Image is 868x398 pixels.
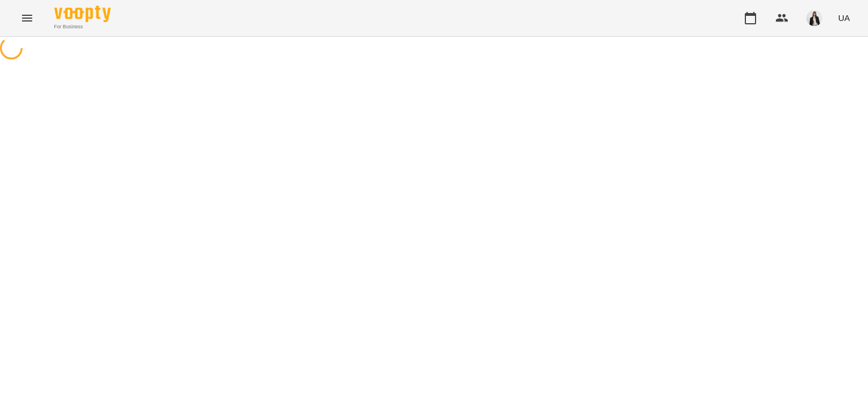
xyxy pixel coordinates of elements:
button: UA [834,7,854,28]
img: Voopty Logo [54,6,111,22]
img: 6be5f68e7f567926e92577630b8ad8eb.jpg [806,10,822,26]
button: Menu [14,5,41,32]
span: For Business [54,23,111,31]
span: UA [838,12,850,24]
